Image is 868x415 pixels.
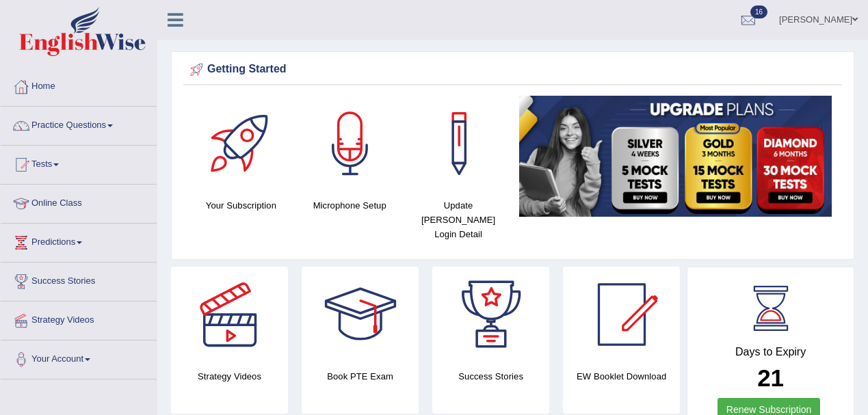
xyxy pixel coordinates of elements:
[563,369,680,384] h4: EW Booklet Download
[302,198,397,213] h4: Microphone Setup
[302,369,419,384] h4: Book PTE Exam
[1,107,157,141] a: Practice Questions
[194,198,289,213] h4: Your Subscription
[432,369,549,384] h4: Success Stories
[702,346,839,358] h4: Days to Expiry
[187,59,839,80] div: Getting Started
[1,263,157,297] a: Success Stories
[1,302,157,336] a: Strategy Videos
[1,340,157,375] a: Your Account
[171,369,288,384] h4: Strategy Videos
[411,198,506,241] h4: Update [PERSON_NAME] Login Detail
[1,146,157,180] a: Tests
[1,68,157,102] a: Home
[1,224,157,258] a: Predictions
[519,96,832,217] img: small5.jpg
[1,185,157,219] a: Online Class
[757,364,784,391] b: 21
[750,5,767,18] span: 16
